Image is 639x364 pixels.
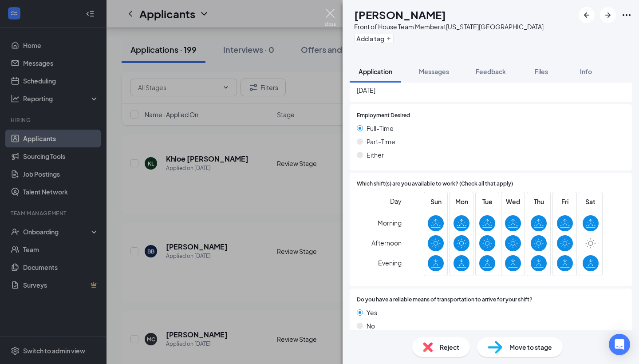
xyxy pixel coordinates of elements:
[440,342,459,352] span: Reject
[354,34,394,43] button: PlusAdd a tag
[603,10,613,20] svg: ArrowRight
[367,123,394,133] span: Full-Time
[580,67,592,75] span: Info
[378,255,402,271] span: Evening
[367,308,377,317] span: Yes
[531,197,547,206] span: Thu
[390,196,402,206] span: Day
[579,7,595,23] button: ArrowLeftNew
[367,137,395,146] span: Part-Time
[428,197,444,206] span: Sun
[357,180,513,188] span: Which shift(s) are you available to work? (Check all that apply)
[454,197,469,206] span: Mon
[600,7,616,23] button: ArrowRight
[419,67,449,75] span: Messages
[479,197,495,206] span: Tue
[367,321,375,331] span: No
[357,111,410,120] span: Employment Desired
[367,150,384,160] span: Either
[357,85,625,95] span: [DATE]
[509,342,552,352] span: Move to stage
[359,67,392,75] span: Application
[357,296,532,304] span: Do you have a reliable means of transportation to arrive for your shift?
[386,36,391,41] svg: Plus
[535,67,548,75] span: Files
[557,197,573,206] span: Fri
[621,10,632,20] svg: Ellipses
[581,10,592,20] svg: ArrowLeftNew
[583,197,599,206] span: Sat
[371,235,402,251] span: Afternoon
[354,22,544,31] div: Front of House Team Member at [US_STATE][GEOGRAPHIC_DATA]
[378,215,402,231] span: Morning
[476,67,506,75] span: Feedback
[354,7,446,22] h1: [PERSON_NAME]
[609,334,630,355] div: Open Intercom Messenger
[505,197,521,206] span: Wed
